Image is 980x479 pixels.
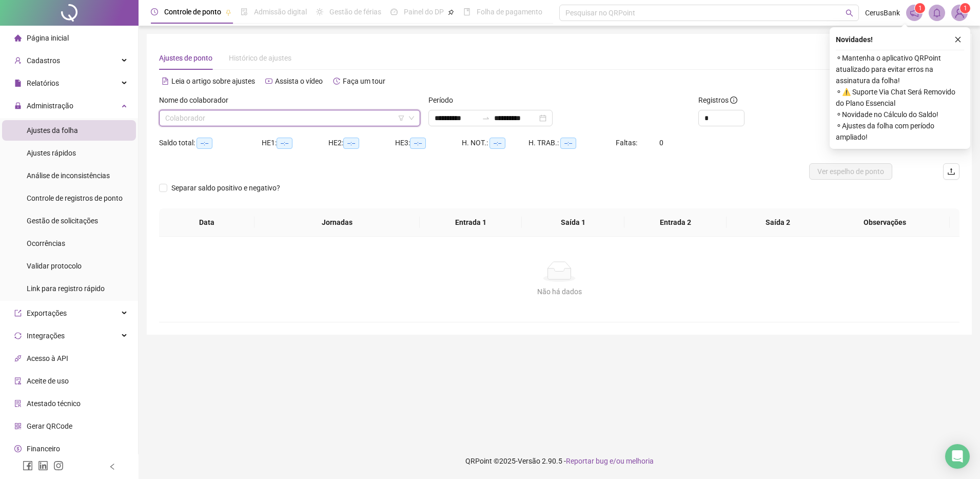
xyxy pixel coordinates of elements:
span: 1 [918,5,922,12]
span: Financeiro [27,445,60,453]
span: bell [932,8,942,17]
span: Integrações [27,332,65,340]
span: Folha de pagamento [477,8,542,16]
th: Observações [819,208,950,237]
span: Gestão de solicitações [27,217,98,225]
span: Gerar QRCode [27,422,72,430]
span: --:-- [560,138,576,149]
span: Cadastros [27,56,60,65]
button: Ver espelho de ponto [809,163,892,180]
span: Relatórios [27,79,59,87]
th: Data [159,208,254,237]
span: file-text [162,78,169,85]
div: HE 1: [262,137,328,149]
span: swap-right [482,114,490,122]
span: user-add [14,57,22,64]
span: Administração [27,102,73,110]
th: Saída 2 [727,208,829,237]
footer: QRPoint © 2025 - 2.90.5 - [139,443,980,479]
span: Separar saldo positivo e negativo? [167,182,284,194]
span: Observações [828,217,942,228]
span: --:-- [277,138,292,149]
span: Ajustes da folha [27,126,78,135]
span: upload [947,167,955,176]
span: ⚬ Mantenha o aplicativo QRPoint atualizado para evitar erros na assinatura da folha! [836,52,964,86]
span: qrcode [14,423,22,430]
th: Entrada 2 [624,208,727,237]
label: Nome do colaborador [159,94,235,106]
span: pushpin [225,9,231,15]
span: close [954,36,962,43]
span: Atestado técnico [27,399,81,408]
span: Faça um tour [343,77,385,85]
span: --:-- [197,138,212,149]
span: youtube [265,78,272,85]
span: Link para registro rápido [27,284,105,293]
span: to [482,114,490,122]
span: Assista o vídeo [275,77,323,85]
span: --:-- [343,138,359,149]
span: Controle de registros de ponto [27,194,123,202]
span: 1 [964,5,967,12]
span: ⚬ ⚠️ Suporte Via Chat Será Removido do Plano Essencial [836,86,964,109]
span: CerusBank [865,7,900,18]
div: H. TRAB.: [528,137,616,149]
span: pushpin [448,9,454,15]
span: Painel do DP [404,8,444,16]
span: Versão [518,457,540,465]
div: H. NOT.: [462,137,528,149]
div: HE 3: [395,137,462,149]
span: home [14,34,22,42]
span: Reportar bug e/ou melhoria [566,457,654,465]
span: Ajustes de ponto [159,54,212,62]
span: sun [316,8,323,15]
span: --:-- [489,138,505,149]
span: Gestão de férias [329,8,381,16]
span: Página inicial [27,34,69,42]
label: Período [428,94,460,106]
span: Leia o artigo sobre ajustes [171,77,255,85]
span: facebook [23,461,33,471]
span: info-circle [730,97,737,104]
span: Novidades ! [836,34,873,45]
span: audit [14,377,22,385]
span: Exportações [27,309,67,317]
th: Saída 1 [522,208,624,237]
span: ⚬ Novidade no Cálculo do Saldo! [836,109,964,120]
span: Admissão digital [254,8,307,16]
sup: Atualize o seu contato no menu Meus Dados [960,3,970,13]
th: Jornadas [254,208,419,237]
span: Acesso à API [27,354,68,362]
div: Saldo total: [159,137,262,149]
span: export [14,310,22,317]
span: lock [14,102,22,109]
span: dollar [14,445,22,452]
span: 0 [659,139,663,147]
span: instagram [53,461,64,471]
div: Open Intercom Messenger [945,444,970,469]
span: file [14,80,22,87]
div: HE 2: [328,137,395,149]
span: Aceite de uso [27,377,69,385]
span: clock-circle [151,8,158,15]
span: Ocorrências [27,239,65,247]
span: ⚬ Ajustes da folha com período ampliado! [836,120,964,143]
span: left [109,463,116,470]
span: linkedin [38,461,48,471]
img: 83722 [952,5,967,21]
sup: 1 [915,3,925,13]
span: history [333,78,340,85]
span: search [846,9,853,17]
span: api [14,355,22,362]
span: Ajustes rápidos [27,149,76,157]
span: filter [398,115,404,121]
div: Não há dados [171,286,947,297]
span: sync [14,332,22,339]
span: book [463,8,471,15]
th: Entrada 1 [420,208,522,237]
span: file-done [241,8,248,15]
span: Histórico de ajustes [229,54,291,62]
span: dashboard [390,8,398,15]
span: Faltas: [616,139,639,147]
span: --:-- [410,138,426,149]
